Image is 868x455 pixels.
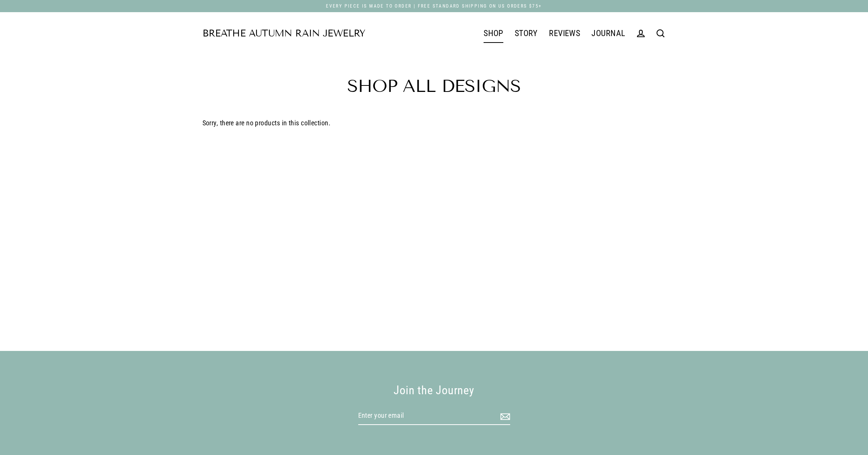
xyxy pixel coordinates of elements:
a: JOURNAL [586,24,631,43]
h1: Shop All Designs [202,77,666,95]
div: Primary [365,24,631,43]
a: REVIEWS [543,24,586,43]
div: Join the Journey [189,381,679,400]
p: Sorry, there are no products in this collection. [202,118,666,129]
a: STORY [509,24,543,43]
input: Enter your email [358,407,510,425]
a: Breathe Autumn Rain Jewelry [202,29,365,38]
a: SHOP [478,24,509,43]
